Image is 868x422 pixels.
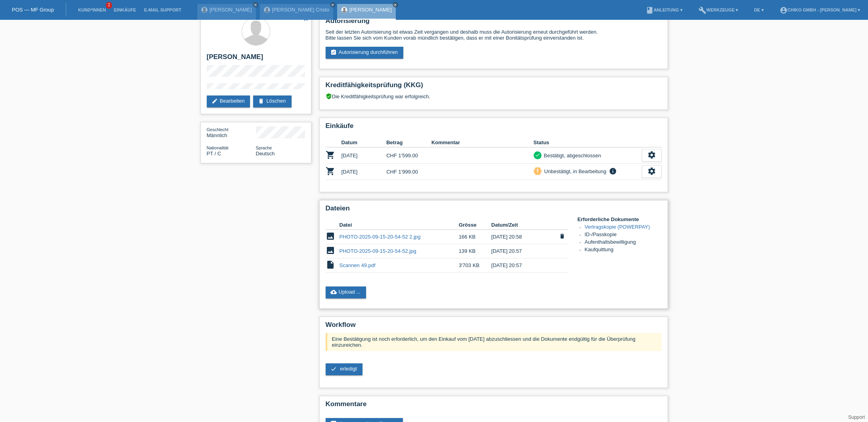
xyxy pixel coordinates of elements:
[340,366,357,372] span: erledigt
[491,244,556,258] td: [DATE] 20:57
[207,145,229,150] span: Nationalität
[340,234,421,240] a: PHOTO-2025-09-15-20-54-52 2.jpg
[459,230,491,244] td: 166 KB
[326,17,662,29] h2: Autorisierung
[326,260,335,269] i: insert_drive_file
[326,166,335,176] i: POSP00027383
[341,164,387,180] td: [DATE]
[12,7,54,13] a: POS — MF Group
[578,216,662,222] h4: Erforderliche Dokumente
[207,53,305,65] h2: [PERSON_NAME]
[393,3,397,7] i: close
[110,8,140,12] a: Einkäufe
[491,220,556,230] th: Datum/Zeit
[207,95,250,107] a: editBearbeiten
[608,167,618,175] i: info
[559,233,565,239] i: delete
[340,248,416,254] a: PHOTO-2025-09-15-20-54-52.jpg
[326,47,404,59] a: assignment_turned_inAutorisierung durchführen
[491,230,556,244] td: [DATE] 20:58
[491,258,556,273] td: [DATE] 20:57
[326,286,366,298] a: cloud_uploadUpload ...
[253,2,258,8] a: close
[326,150,335,160] i: POSP00022166
[780,6,788,14] i: account_circle
[646,6,654,14] i: book
[326,246,335,255] i: image
[74,8,110,12] a: Kund*innen
[330,289,337,295] i: cloud_upload
[340,262,376,268] a: Scannen 49.pdf
[585,246,662,254] li: Kaufquittung
[272,7,329,13] a: [PERSON_NAME] Cristo
[848,414,865,420] a: Support
[207,126,256,138] div: Männlich
[647,167,656,176] i: settings
[776,8,864,12] a: account_circleChiko GmbH - [PERSON_NAME] ▾
[326,29,662,41] div: Seit der letzten Autorisierung ist etwas Zeit vergangen und deshalb muss die Autorisierung erneut...
[557,232,568,241] span: Löschen
[326,321,662,333] h2: Workflow
[459,220,491,230] th: Grösse
[386,147,431,164] td: CHF 1'599.00
[386,138,431,147] th: Betrag
[341,138,387,147] th: Datum
[326,122,662,134] h2: Einkäufe
[542,151,601,160] div: Bestätigt, abgeschlossen
[258,98,264,104] i: delete
[585,239,662,246] li: Aufenthaltsbewilligung
[256,151,275,157] span: Deutsch
[647,151,656,159] i: settings
[698,6,706,14] i: build
[207,127,229,132] span: Geschlecht
[341,147,387,164] td: [DATE]
[330,366,337,372] i: check
[330,2,336,8] a: close
[535,152,540,158] i: check
[349,7,392,13] a: [PERSON_NAME]
[694,8,742,12] a: buildWerkzeuge ▾
[386,164,431,180] td: CHF 1'999.00
[254,3,258,7] i: close
[585,231,662,239] li: ID-/Passkopie
[431,138,534,147] th: Kommentar
[326,81,662,93] h2: Kreditfähigkeitsprüfung (KKG)
[253,95,291,107] a: deleteLöschen
[140,8,185,12] a: E-Mail Support
[326,204,662,216] h2: Dateien
[331,3,335,7] i: close
[326,400,662,412] h2: Kommentare
[210,7,252,13] a: [PERSON_NAME]
[326,363,362,375] a: check erledigt
[534,138,642,147] th: Status
[326,333,662,351] div: Eine Bestätigung ist noch erforderlich, um den Einkauf vom [DATE] abzuschliessen und die Dokument...
[106,2,112,9] span: 2
[326,93,662,105] div: Die Kreditfähigkeitsprüfung war erfolgreich.
[535,168,540,174] i: priority_high
[585,224,650,230] a: Vertragskopie (POWERPAY)
[330,49,337,55] i: assignment_turned_in
[212,98,218,104] i: edit
[750,8,767,12] a: DE ▾
[207,151,221,157] span: Portugal / C / 10.02.2003
[326,231,335,241] i: image
[256,145,272,150] span: Sprache
[542,167,607,176] div: Unbestätigt, in Bearbeitung
[340,220,459,230] th: Datei
[326,93,332,99] i: verified_user
[459,258,491,273] td: 3'703 KB
[642,8,687,12] a: bookAnleitung ▾
[459,244,491,258] td: 139 KB
[393,2,398,8] a: close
